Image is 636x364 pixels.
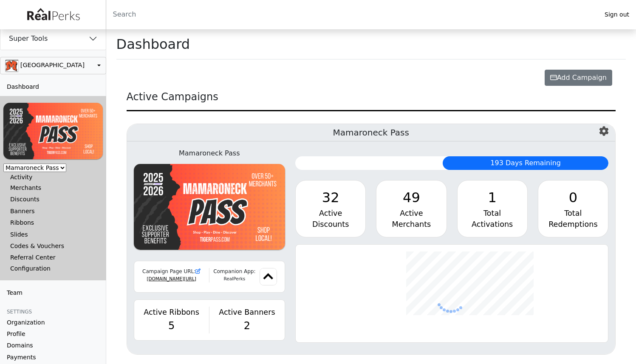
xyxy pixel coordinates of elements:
div: Active Campaigns [127,89,616,111]
input: Search [106,4,598,25]
a: Ribbons [3,217,103,229]
a: 49 Active Merchants [376,180,447,237]
a: Merchants [3,182,103,194]
button: Add Campaign [545,70,612,86]
h1: Dashboard [116,36,190,52]
img: 0SBPtshqTvrgEtdEgrWk70gKnUHZpYRm94MZ5hDb.png [6,60,18,71]
a: Slides [3,229,103,240]
a: Sign out [598,9,636,20]
a: [DOMAIN_NAME][URL] [147,276,196,281]
div: Total [464,208,520,219]
a: Banners [3,206,103,217]
h5: Mamaroneck Pass [127,124,616,141]
div: Total [545,208,601,219]
div: 2 [215,318,280,333]
div: 49 [383,187,439,208]
div: Active [383,208,439,219]
div: Activity [10,174,96,181]
div: Discounts [302,219,359,230]
img: favicon.png [260,268,277,285]
a: 1 Total Activations [457,180,528,237]
a: Codes & Vouchers [3,240,103,252]
div: 32 [302,187,359,208]
div: Configuration [10,265,96,272]
a: Active Ribbons 5 [139,307,204,333]
div: Companion App: [209,268,260,276]
span: Settings [7,309,32,315]
div: Active [302,208,359,219]
div: Active Banners [215,307,280,318]
div: Campaign Page URL: [139,268,204,276]
div: Redemptions [545,219,601,230]
img: real_perks_logo-01.svg [23,5,84,24]
a: Discounts [3,194,103,205]
a: 32 Active Discounts [295,180,366,237]
div: 5 [139,318,204,333]
div: 0 [545,187,601,208]
a: 0 Total Redemptions [538,180,608,237]
a: Active Banners 2 [215,307,280,333]
button: Super Tools [0,28,106,50]
a: Referral Center [3,252,103,263]
div: Activations [464,219,520,230]
div: Active Ribbons [139,307,204,318]
div: Mamaroneck Pass [134,148,285,158]
img: UvwXJMpi3zTF1NL6z0MrguGCGojMqrs78ysOqfof.png [3,103,103,159]
img: UvwXJMpi3zTF1NL6z0MrguGCGojMqrs78ysOqfof.png [134,164,285,250]
div: Merchants [383,219,439,230]
div: 1 [464,187,520,208]
div: 193 Days Remaining [443,156,608,170]
div: RealPerks [209,276,260,282]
